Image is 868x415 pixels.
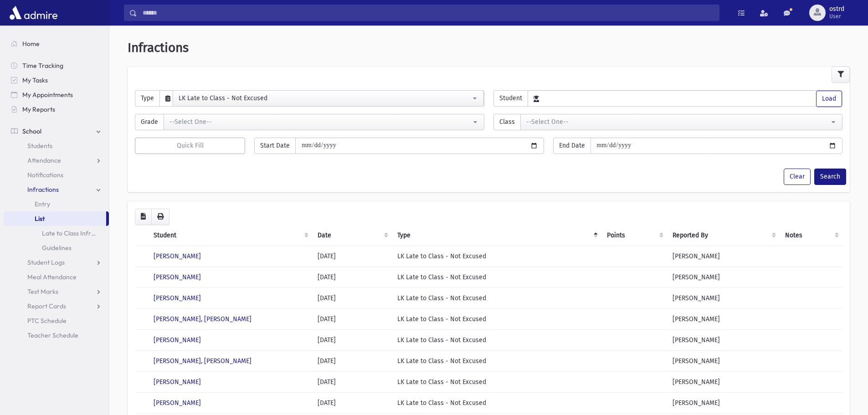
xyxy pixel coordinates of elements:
a: Entry [4,197,109,211]
span: Time Tracking [22,61,63,70]
button: Print [151,209,169,225]
span: Attendance [27,156,61,164]
button: LK Late to Class - Not Excused [173,90,484,107]
span: ostrd [829,5,844,13]
a: Attendance [4,153,109,168]
span: Infractions [27,185,59,194]
span: My Appointments [22,91,73,99]
td: [DATE] [312,287,392,308]
button: CSV [135,209,152,225]
span: Entry [35,200,50,208]
th: Notes: activate to sort column ascending [780,225,842,246]
span: List [35,215,45,223]
a: Late to Class Infraction [4,226,109,241]
td: LK Late to Class - Not Excused [392,350,601,371]
th: Date: activate to sort column ascending [312,225,392,246]
div: --Select One-- [526,117,830,127]
td: [DATE] [312,246,392,266]
td: [PERSON_NAME] [667,371,779,392]
a: PTC Schedule [4,313,109,328]
span: Notifications [27,171,63,179]
a: Notifications [4,168,109,182]
td: LK Late to Class - Not Excused [392,287,601,308]
span: Teacher Schedule [27,331,78,339]
td: LK Late to Class - Not Excused [392,371,601,392]
a: Student Logs [4,255,109,270]
td: [PERSON_NAME] [667,329,779,350]
span: Start Date [254,138,296,154]
a: Students [4,138,109,153]
button: Load [816,91,842,107]
td: LK Late to Class - Not Excused [392,266,601,287]
button: Quick Fill [135,138,245,154]
a: My Reports [4,102,109,117]
span: Class [493,114,521,130]
span: Home [22,40,40,48]
div: --Select One-- [169,117,471,127]
a: [PERSON_NAME] [154,252,201,260]
td: [DATE] [312,392,392,413]
td: LK Late to Class - Not Excused [392,329,601,350]
button: --Select One-- [164,114,484,130]
img: AdmirePro [7,4,60,22]
input: Search [137,5,719,21]
a: Home [4,36,109,51]
a: [PERSON_NAME], [PERSON_NAME] [154,315,252,323]
span: Report Cards [27,302,66,310]
span: Test Marks [27,287,58,296]
span: Students [27,142,52,150]
td: [PERSON_NAME] [667,266,779,287]
a: Infractions [4,182,109,197]
button: --Select One-- [520,114,843,130]
td: LK Late to Class - Not Excused [392,392,601,413]
td: [DATE] [312,350,392,371]
a: [PERSON_NAME] [154,399,201,407]
a: [PERSON_NAME], [PERSON_NAME] [154,357,252,365]
span: Infractions [128,40,189,55]
span: Grade [135,114,164,130]
td: LK Late to Class - Not Excused [392,246,601,266]
td: [PERSON_NAME] [667,350,779,371]
td: [DATE] [312,266,392,287]
a: Report Cards [4,299,109,313]
button: Search [814,169,846,185]
td: [PERSON_NAME] [667,308,779,329]
span: User [829,13,844,20]
span: My Tasks [22,76,48,84]
a: School [4,124,109,138]
span: My Reports [22,105,55,113]
td: [PERSON_NAME] [667,287,779,308]
a: [PERSON_NAME] [154,378,201,386]
td: [DATE] [312,329,392,350]
th: Reported By: activate to sort column ascending [667,225,779,246]
span: Type [135,90,160,107]
th: Type: activate to sort column descending [392,225,601,246]
a: [PERSON_NAME] [154,336,201,344]
a: Meal Attendance [4,270,109,284]
td: [DATE] [312,371,392,392]
div: LK Late to Class - Not Excused [179,93,471,103]
td: [PERSON_NAME] [667,246,779,266]
td: LK Late to Class - Not Excused [392,308,601,329]
a: My Tasks [4,73,109,87]
span: Meal Attendance [27,273,77,281]
span: PTC Schedule [27,317,67,325]
a: My Appointments [4,87,109,102]
div: Quick Fill [141,141,239,150]
button: Clear [784,169,811,185]
a: Time Tracking [4,58,109,73]
span: Student Logs [27,258,65,266]
td: [DATE] [312,308,392,329]
td: [PERSON_NAME] [667,392,779,413]
span: End Date [553,138,591,154]
a: List [4,211,106,226]
span: School [22,127,41,135]
th: Student: activate to sort column ascending [148,225,312,246]
a: Guidelines [4,241,109,255]
span: Student [493,90,528,107]
a: Teacher Schedule [4,328,109,343]
th: Points: activate to sort column ascending [601,225,667,246]
a: [PERSON_NAME] [154,273,201,281]
a: [PERSON_NAME] [154,294,201,302]
a: Test Marks [4,284,109,299]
